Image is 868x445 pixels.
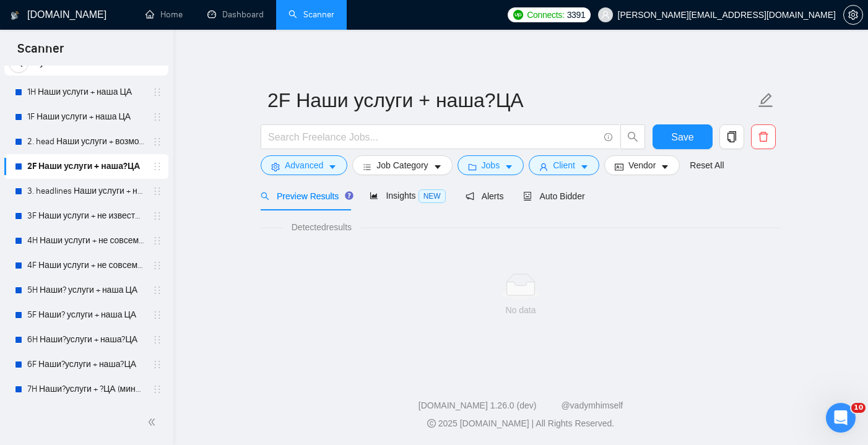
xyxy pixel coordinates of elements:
[183,417,858,430] div: 2025 [DOMAIN_NAME] | All Rights Reserved.
[628,158,656,172] span: Vendor
[27,179,145,204] a: 3. headlines Наши услуги + не известна ЦА (минус наша ЦА)
[147,416,160,428] span: double-left
[529,155,599,175] button: userClientcaret-down
[620,124,645,149] button: search
[751,124,776,149] button: delete
[145,9,183,20] a: homeHome
[271,162,280,171] span: setting
[27,80,145,105] a: 1H Наши услуги + наша ЦА
[152,310,162,320] span: holder
[363,162,371,171] span: bars
[604,133,612,141] span: info-circle
[285,158,323,172] span: Advanced
[261,191,350,201] span: Preview Results
[567,8,586,22] span: 3391
[843,10,863,20] a: setting
[27,204,145,228] a: 3F Наши услуги + не известна ЦА (минус наша ЦА)
[152,186,162,196] span: holder
[283,220,360,234] span: Detected results
[615,162,623,171] span: idcard
[671,129,693,145] span: Save
[27,377,145,402] a: 7H Наши?услуги + ?ЦА (минус наша ЦА)
[523,191,584,201] span: Auto Bidder
[826,403,856,433] iframe: Intercom live chat
[482,158,500,172] span: Jobs
[843,5,863,25] button: setting
[468,162,477,171] span: folder
[466,191,504,201] span: Alerts
[152,384,162,394] span: holder
[27,352,145,377] a: 6F Наши?услуги + наша?ЦА
[466,192,474,201] span: notification
[152,360,162,369] span: holder
[604,155,680,175] button: idcardVendorcaret-down
[207,9,264,20] a: dashboardDashboard
[152,162,162,171] span: holder
[152,236,162,246] span: holder
[152,112,162,122] span: holder
[621,131,644,142] span: search
[653,124,713,149] button: Save
[27,105,145,129] a: 1F Наши услуги + наша ЦА
[344,190,355,201] div: Tooltip anchor
[527,8,564,22] span: Connects:
[553,158,575,172] span: Client
[752,131,775,142] span: delete
[27,278,145,303] a: 5H Наши? услуги + наша ЦА
[352,155,452,175] button: barsJob Categorycaret-down
[419,400,537,410] a: [DOMAIN_NAME] 1.26.0 (dev)
[27,154,145,179] a: 2F Наши услуги + наша?ЦА
[758,92,774,108] span: edit
[152,87,162,97] span: holder
[720,131,744,142] span: copy
[27,228,145,253] a: 4H Наши услуги + не совсем наша ЦА (минус наша ЦА)
[7,40,74,66] span: Scanner
[271,303,771,317] div: No data
[719,124,744,149] button: copy
[370,191,445,201] span: Insights
[267,85,755,116] input: Scanner name...
[289,9,334,20] a: searchScanner
[433,162,442,171] span: caret-down
[561,400,623,410] a: @vadymhimself
[851,403,866,413] span: 10
[580,162,589,171] span: caret-down
[152,335,162,345] span: holder
[539,162,548,171] span: user
[27,327,145,352] a: 6H Наши?услуги + наша?ЦА
[152,261,162,270] span: holder
[427,419,436,428] span: copyright
[419,189,446,203] span: NEW
[458,155,524,175] button: folderJobscaret-down
[601,11,610,19] span: user
[152,285,162,295] span: holder
[11,6,19,25] img: logo
[690,158,724,172] a: Reset All
[376,158,428,172] span: Job Category
[27,129,145,154] a: 2. head Наши услуги + возможно наша ЦА
[505,162,513,171] span: caret-down
[523,192,532,201] span: robot
[370,191,378,200] span: area-chart
[261,192,269,201] span: search
[152,137,162,147] span: holder
[513,10,523,20] img: upwork-logo.png
[268,129,599,145] input: Search Freelance Jobs...
[261,155,347,175] button: settingAdvancedcaret-down
[844,10,862,20] span: setting
[152,211,162,221] span: holder
[328,162,337,171] span: caret-down
[27,303,145,327] a: 5F Наши? услуги + наша ЦА
[27,253,145,278] a: 4F Наши услуги + не совсем наша ЦА (минус наша ЦА)
[661,162,669,171] span: caret-down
